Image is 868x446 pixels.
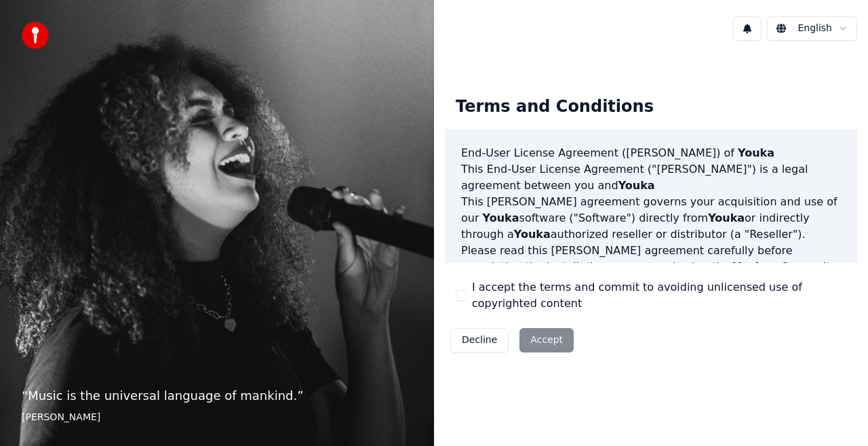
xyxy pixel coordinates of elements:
[738,146,774,159] span: Youka
[472,279,846,312] label: I accept the terms and commit to avoiding unlicensed use of copyrighted content
[618,179,655,192] span: Youka
[461,145,841,161] h3: End-User License Agreement ([PERSON_NAME]) of
[461,243,841,308] p: Please read this [PERSON_NAME] agreement carefully before completing the installation process and...
[450,328,509,352] button: Decline
[733,260,770,273] span: Youka
[445,85,665,129] div: Terms and Conditions
[514,228,551,241] span: Youka
[461,194,841,243] p: This [PERSON_NAME] agreement governs your acquisition and use of our software ("Software") direct...
[22,411,412,424] footer: [PERSON_NAME]
[461,161,841,194] p: This End-User License Agreement ("[PERSON_NAME]") is a legal agreement between you and
[22,386,412,405] p: “ Music is the universal language of mankind. ”
[483,211,519,224] span: Youka
[708,211,745,224] span: Youka
[22,22,49,49] img: youka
